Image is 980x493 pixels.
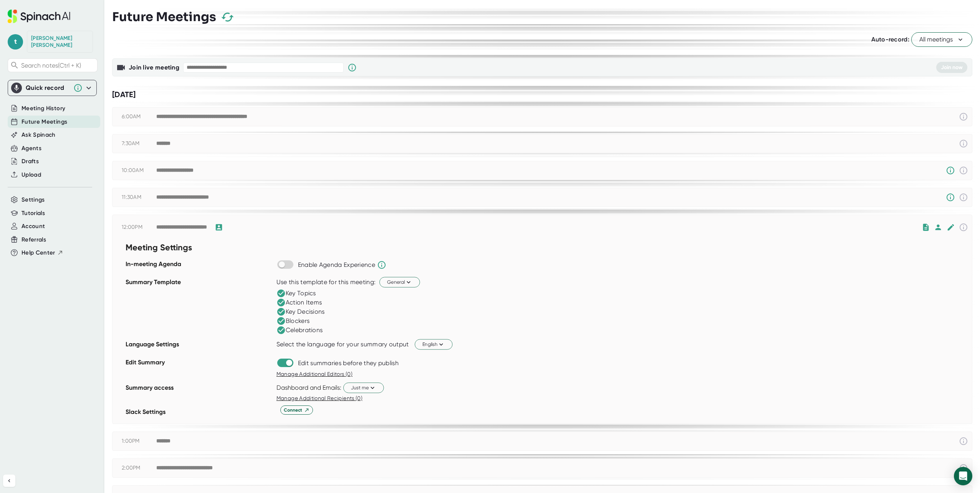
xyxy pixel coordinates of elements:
[22,170,41,179] button: Upload
[112,90,972,99] div: [DATE]
[298,261,375,269] div: Enable Agenda Experience
[122,113,156,120] div: 6:00AM
[22,248,63,257] button: Help Center
[22,209,45,218] button: Tutorials
[959,112,968,121] svg: This event has already passed
[959,139,968,148] svg: This event has already passed
[26,84,70,92] div: Quick record
[126,381,273,405] div: Summary access
[122,167,156,174] div: 10:00AM
[351,384,376,391] span: Just me
[422,341,445,348] span: English
[276,307,325,316] div: Key Decisions
[415,339,452,349] button: English
[126,405,273,424] div: Slack Settings
[11,80,93,96] div: Quick record
[129,64,179,71] b: Join live meeting
[276,316,310,326] div: Blockers
[387,278,412,286] span: General
[126,258,273,276] div: In-meeting Agenda
[959,437,968,446] svg: This event has already passed
[959,166,968,175] svg: This event has already passed
[126,276,273,338] div: Summary Template
[871,36,909,43] span: Auto-record:
[284,407,310,414] span: Connect
[936,62,967,73] button: Join now
[276,370,353,378] button: Manage Additional Editors (0)
[959,463,968,473] svg: This event has already passed
[280,405,313,415] button: Connect
[126,356,273,381] div: Edit Summary
[22,157,39,166] button: Drafts
[122,224,156,231] div: 12:00PM
[22,235,46,244] button: Referrals
[276,289,316,298] div: Key Topics
[276,298,322,307] div: Action Items
[276,371,353,377] span: Manage Additional Editors (0)
[22,104,65,113] button: Meeting History
[22,144,41,153] button: Agents
[276,326,323,335] div: Celebrations
[122,438,156,445] div: 1:00PM
[954,467,972,485] div: Open Intercom Messenger
[122,194,156,201] div: 11:30AM
[31,35,89,48] div: Tanya Wiggins
[126,240,273,258] div: Meeting Settings
[22,131,56,139] button: Ask Spinach
[377,260,386,270] svg: Spinach will help run the agenda and keep track of time
[276,341,409,348] div: Select the language for your summary output
[22,195,45,204] button: Settings
[22,117,67,126] button: Future Meetings
[112,10,216,24] h3: Future Meetings
[122,465,156,471] div: 2:00PM
[3,475,15,487] button: Collapse sidebar
[959,223,968,232] svg: This event has already passed
[919,35,964,44] span: All meetings
[959,193,968,202] svg: This event has already passed
[343,382,384,393] button: Just me
[276,395,363,401] span: Manage Additional Recipients (0)
[946,166,955,175] svg: Someone has manually disabled Spinach from this meeting.
[911,32,972,47] button: All meetings
[276,384,341,391] div: Dashboard and Emails:
[122,140,156,147] div: 7:30AM
[22,222,45,231] button: Account
[379,277,420,287] button: General
[8,34,23,50] span: t
[21,62,95,69] span: Search notes (Ctrl + K)
[22,248,55,257] span: Help Center
[276,278,376,286] div: Use this template for this meeting:
[298,359,399,367] div: Edit summaries before they publish
[126,338,273,356] div: Language Settings
[941,64,963,71] span: Join now
[276,394,363,402] button: Manage Additional Recipients (0)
